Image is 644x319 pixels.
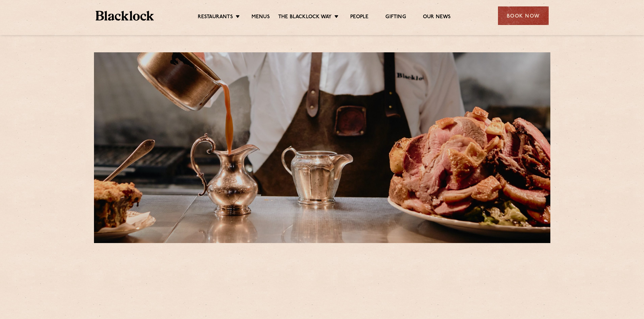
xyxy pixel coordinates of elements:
[198,14,233,21] a: Restaurants
[252,14,270,21] a: Menus
[96,11,154,21] img: BL_Textured_Logo-footer-cropped.svg
[278,14,332,21] a: The Blacklock Way
[350,14,368,21] a: People
[498,6,549,25] div: Book Now
[423,14,451,21] a: Our News
[385,14,406,21] a: Gifting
